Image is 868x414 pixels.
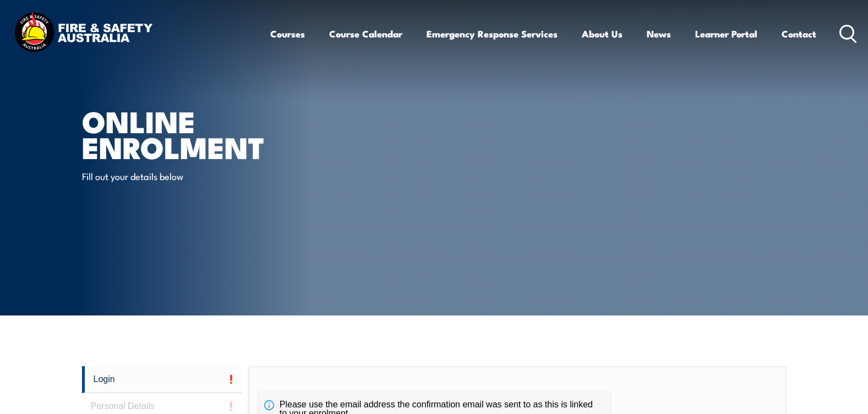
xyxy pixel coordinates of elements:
h1: Online Enrolment [82,108,354,159]
p: Fill out your details below [82,170,283,182]
a: News [647,19,671,48]
a: About Us [582,19,623,48]
a: Learner Portal [695,19,757,48]
a: Login [82,366,243,393]
a: Course Calendar [329,19,402,48]
a: Courses [270,19,305,48]
a: Contact [782,19,816,48]
a: Emergency Response Services [427,19,558,48]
